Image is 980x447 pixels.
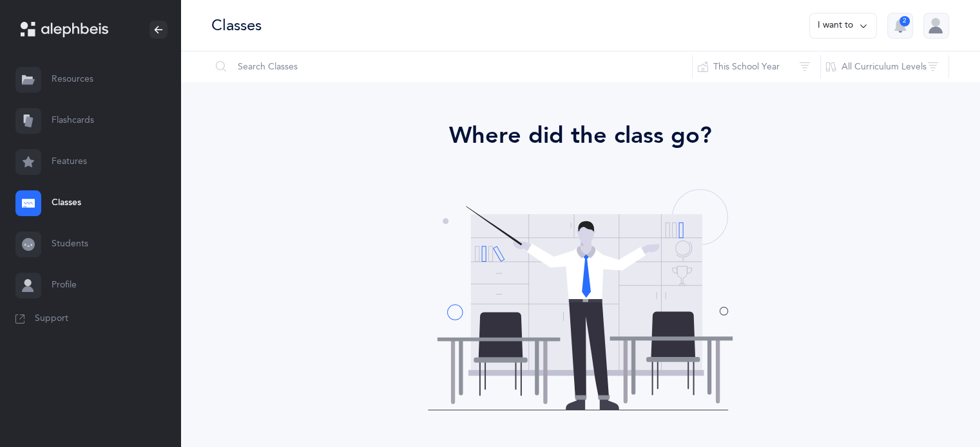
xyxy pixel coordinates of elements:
div: Where did the class go? [245,118,916,153]
button: 2 [887,13,913,39]
div: Classes [211,15,262,36]
iframe: Drift Widget Chat Controller [916,383,965,432]
span: Support [35,313,68,325]
img: classes-coming-soon.svg [427,179,733,420]
button: This School Year [692,51,821,82]
button: I want to [809,13,877,39]
div: 2 [899,16,910,26]
input: Search Classes [211,51,693,82]
button: All Curriculum Levels [820,51,949,82]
